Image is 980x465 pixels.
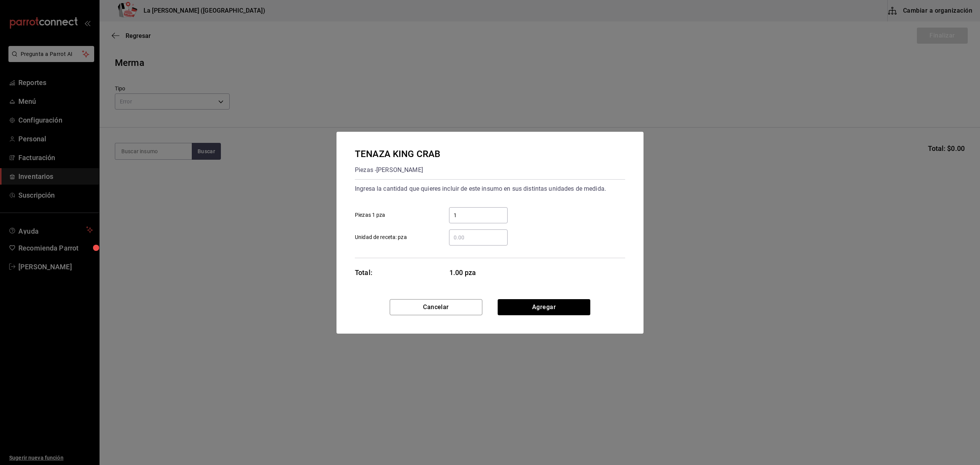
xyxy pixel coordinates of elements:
div: TENAZA KING CRAB [355,147,440,161]
input: Piezas 1 pza [449,211,508,220]
button: Cancelar [390,299,482,315]
span: 1.00 pza [449,267,508,278]
button: Agregar [498,299,590,315]
span: Unidad de receta: pza [355,233,407,241]
div: Total: [355,267,372,278]
div: Piezas - [PERSON_NAME] [355,164,440,176]
input: Unidad de receta: pza [449,233,508,242]
span: Piezas 1 pza [355,211,385,219]
div: Ingresa la cantidad que quieres incluir de este insumo en sus distintas unidades de medida. [355,183,625,195]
